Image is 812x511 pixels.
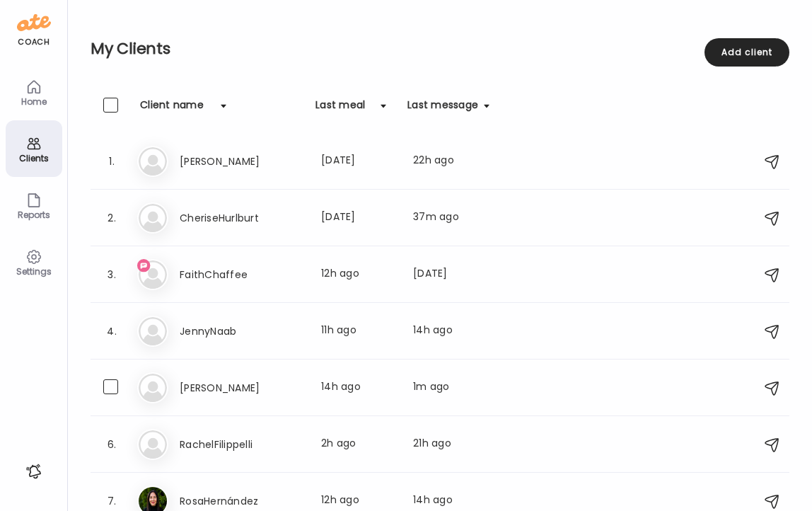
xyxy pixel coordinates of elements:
[180,323,304,340] h3: JennyNaab
[180,209,304,226] h3: CheriseHurlburt
[407,98,478,120] div: Last message
[180,266,304,283] h3: FaithChaffee
[413,209,489,226] div: 37m ago
[413,436,489,453] div: 21h ago
[413,266,489,283] div: [DATE]
[321,493,396,510] div: 12h ago
[321,436,396,453] div: 2h ago
[180,379,304,396] h3: [PERSON_NAME]
[103,436,120,453] div: 6.
[180,153,304,170] h3: [PERSON_NAME]
[103,153,120,170] div: 1.
[103,493,120,510] div: 7.
[180,493,304,510] h3: RosaHernández
[140,98,204,120] div: Client name
[180,436,304,453] h3: RachelFilippelli
[8,154,59,163] div: Clients
[413,323,489,340] div: 14h ago
[704,38,789,67] div: Add client
[103,323,120,340] div: 4.
[321,209,396,226] div: [DATE]
[413,153,489,170] div: 22h ago
[315,98,365,120] div: Last meal
[8,267,59,276] div: Settings
[17,11,51,34] img: ate
[103,266,120,283] div: 3.
[91,38,789,59] h2: My Clients
[413,493,489,510] div: 14h ago
[321,153,396,170] div: [DATE]
[18,36,50,48] div: coach
[321,266,396,283] div: 12h ago
[321,323,396,340] div: 11h ago
[103,209,120,226] div: 2.
[8,97,59,106] div: Home
[321,379,396,396] div: 14h ago
[8,210,59,219] div: Reports
[413,379,489,396] div: 1m ago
